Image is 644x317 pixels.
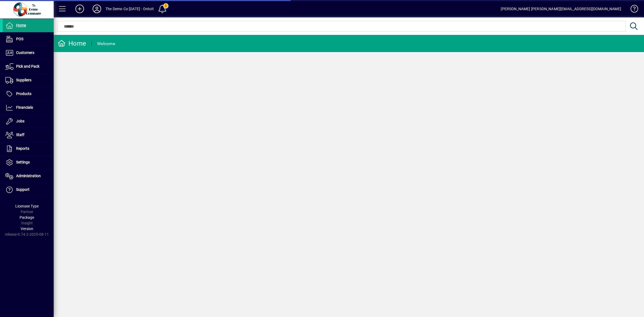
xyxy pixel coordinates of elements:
span: Customers [16,50,34,55]
a: Suppliers [3,74,54,87]
span: Staff [16,133,24,137]
div: Welcome [97,39,115,48]
div: Home [58,39,86,48]
a: Products [3,87,54,101]
a: Settings [3,156,54,169]
a: Support [3,183,54,196]
a: POS [3,32,54,46]
a: Administration [3,169,54,183]
span: Pick and Pack [16,64,39,68]
span: Support [16,187,30,192]
span: Administration [16,174,41,178]
a: Customers [3,46,54,60]
button: Profile [88,4,105,14]
span: Version [21,227,33,231]
span: Settings [16,160,30,164]
span: Licensee Type [15,204,39,208]
span: Products [16,92,31,96]
span: Package [20,215,34,220]
a: Reports [3,142,54,155]
a: Financials [3,101,54,114]
a: Jobs [3,115,54,128]
span: Reports [16,146,29,151]
span: Jobs [16,119,24,123]
div: [PERSON_NAME] [PERSON_NAME][EMAIL_ADDRESS][DOMAIN_NAME] [501,5,621,13]
a: Knowledge Base [627,1,637,19]
span: Financials [16,105,33,110]
a: Staff [3,128,54,142]
div: The Demo Co [DATE] - Ontoit [105,5,154,13]
span: Home [16,23,26,27]
span: POS [16,37,23,41]
button: Add [71,4,88,14]
span: Suppliers [16,78,31,82]
a: Pick and Pack [3,60,54,73]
